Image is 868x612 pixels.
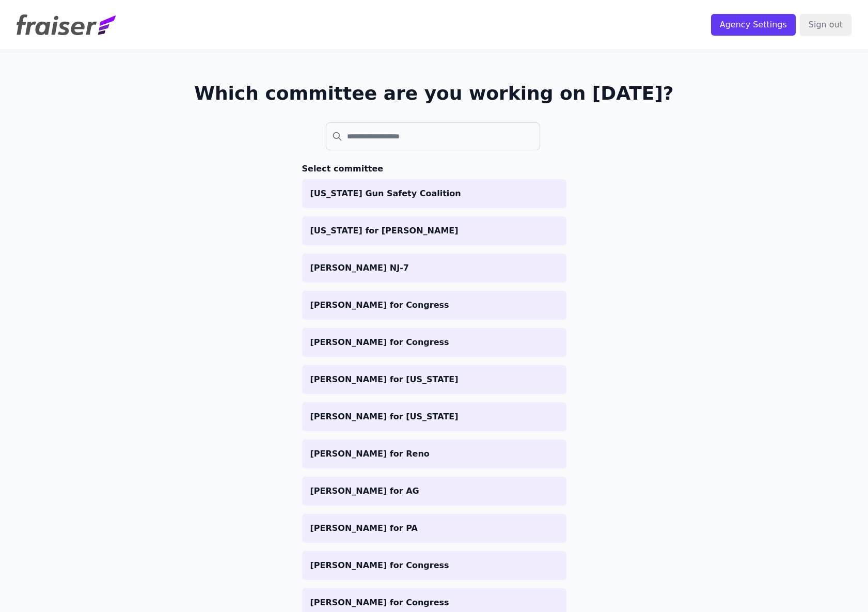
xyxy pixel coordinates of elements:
[302,254,566,283] a: [PERSON_NAME] NJ-7
[310,559,558,572] p: [PERSON_NAME] for Congress
[310,373,558,386] p: [PERSON_NAME] for [US_STATE]
[302,216,566,245] a: [US_STATE] for [PERSON_NAME]
[302,179,566,208] a: [US_STATE] Gun Safety Coalition
[310,262,558,274] p: [PERSON_NAME] NJ-7
[711,14,796,36] input: Agency Settings
[302,514,566,543] a: [PERSON_NAME] for PA
[302,551,566,580] a: [PERSON_NAME] for Congress
[302,291,566,320] a: [PERSON_NAME] for Congress
[302,402,566,431] a: [PERSON_NAME] for [US_STATE]
[310,597,558,609] p: [PERSON_NAME] for Congress
[302,440,566,468] a: [PERSON_NAME] for Reno
[310,448,558,460] p: [PERSON_NAME] for Reno
[302,477,566,506] a: [PERSON_NAME] for AG
[310,225,558,237] p: [US_STATE] for [PERSON_NAME]
[302,163,566,175] h3: Select committee
[17,14,116,35] img: Fraiser Logo
[800,14,851,36] input: Sign out
[310,485,558,497] p: [PERSON_NAME] for AG
[310,299,558,311] p: [PERSON_NAME] for Congress
[310,336,558,349] p: [PERSON_NAME] for Congress
[310,411,558,423] p: [PERSON_NAME] for [US_STATE]
[310,522,558,535] p: [PERSON_NAME] for PA
[310,187,558,200] p: [US_STATE] Gun Safety Coalition
[194,83,674,104] h1: Which committee are you working on [DATE]?
[302,365,566,394] a: [PERSON_NAME] for [US_STATE]
[302,328,566,357] a: [PERSON_NAME] for Congress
